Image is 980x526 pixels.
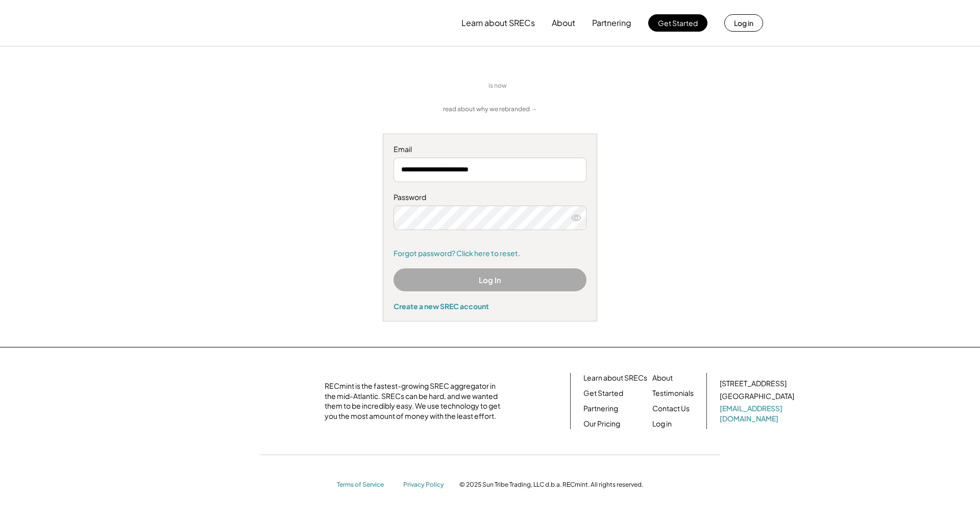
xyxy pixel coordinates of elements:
[459,481,643,489] div: © 2025 Sun Tribe Trading, LLC d.b.a. RECmint. All rights reserved.
[486,82,514,90] div: is now
[583,373,647,383] a: Learn about SRECs
[520,81,591,91] img: yH5BAEAAAAALAAAAAABAAEAAAIBRAA7
[652,404,690,414] a: Contact Us
[394,268,586,291] button: Log In
[583,404,618,414] a: Partnering
[652,419,672,429] a: Log in
[394,302,586,311] div: Create a new SREC account
[389,72,481,100] img: yH5BAEAAAAALAAAAAABAAEAAAIBRAA7
[724,14,763,32] button: Log in
[337,481,393,489] a: Terms of Service
[443,105,537,114] a: read about why we rebranded →
[648,14,707,32] button: Get Started
[652,373,673,383] a: About
[552,13,575,33] button: About
[592,13,631,33] button: Partnering
[325,381,506,421] div: RECmint is the fastest-growing SREC aggregator in the mid-Atlantic. SRECs can be hard, and we wan...
[583,419,620,429] a: Our Pricing
[720,391,794,402] div: [GEOGRAPHIC_DATA]
[394,144,586,155] div: Email
[394,248,586,259] a: Forgot password? Click here to reset.
[461,13,535,33] button: Learn about SRECs
[583,388,623,398] a: Get Started
[720,379,787,389] div: [STREET_ADDRESS]
[652,388,694,398] a: Testimonials
[217,6,302,40] img: yH5BAEAAAAALAAAAAABAAEAAAIBRAA7
[720,404,796,423] a: [EMAIL_ADDRESS][DOMAIN_NAME]
[394,192,586,203] div: Password
[403,481,449,489] a: Privacy Policy
[225,383,312,419] img: yH5BAEAAAAALAAAAAABAAEAAAIBRAA7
